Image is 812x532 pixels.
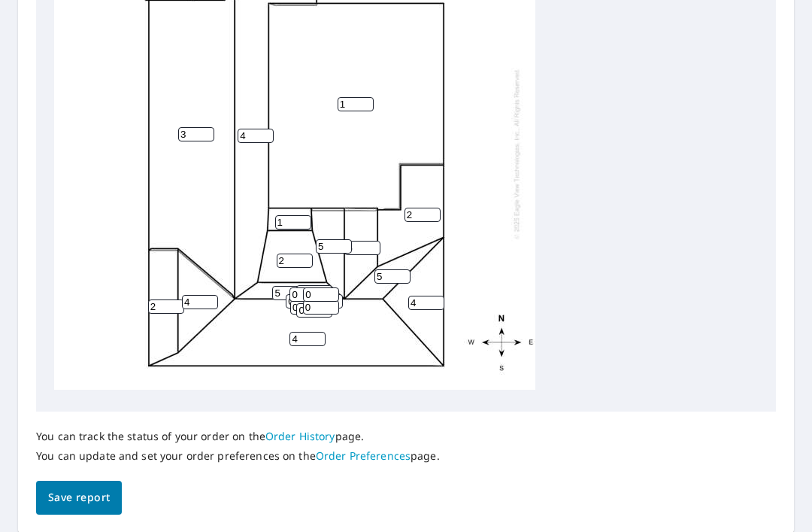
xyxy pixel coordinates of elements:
[48,488,110,507] span: Save report
[265,429,335,443] a: Order History
[36,481,122,515] button: Save report
[36,449,440,463] p: You can update and set your order preferences on the page.
[316,448,411,463] a: Order Preferences
[36,430,440,443] p: You can track the status of your order on the page.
